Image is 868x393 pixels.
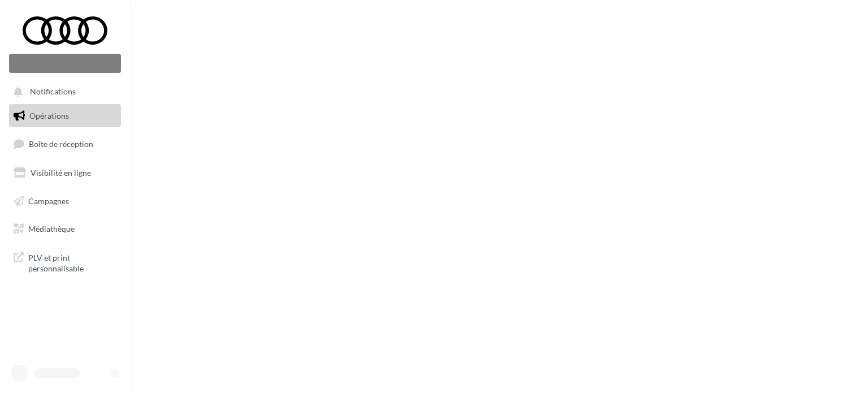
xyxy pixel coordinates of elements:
span: Visibilité en ligne [31,168,91,178]
span: PLV et print personnalisable [28,250,116,274]
a: Opérations [7,104,123,128]
a: PLV et print personnalisable [7,245,123,279]
div: Nouvelle campagne [9,54,121,73]
span: Notifications [30,87,76,97]
a: Campagnes [7,189,123,213]
span: Boîte de réception [29,139,93,149]
a: Visibilité en ligne [7,161,123,185]
span: Médiathèque [28,224,75,234]
span: Opérations [29,111,69,120]
a: Médiathèque [7,217,123,241]
a: Boîte de réception [7,132,123,156]
span: Campagnes [28,196,69,205]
